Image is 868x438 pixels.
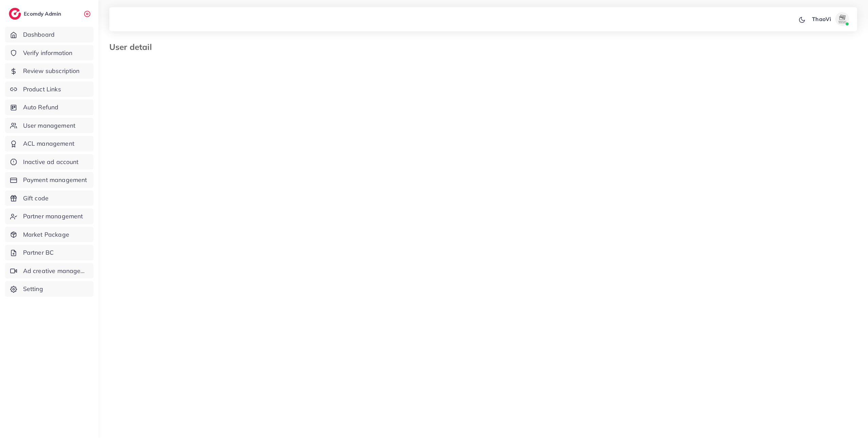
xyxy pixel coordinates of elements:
a: Inactive ad account [5,154,93,170]
img: logo [9,8,21,20]
a: ThaoViavatar [808,12,852,26]
span: Payment management [23,176,87,184]
span: Gift code [23,194,49,203]
span: Inactive ad account [23,158,79,166]
a: Review subscription [5,63,93,79]
p: ThaoVi [812,15,831,23]
span: User management [23,121,75,130]
span: Dashboard [23,30,55,39]
a: Payment management [5,172,93,188]
span: Review subscription [23,67,80,75]
img: avatar [835,12,849,26]
a: Market Package [5,227,93,242]
h3: User detail [109,42,157,52]
a: ACL management [5,136,93,151]
span: Product Links [23,85,61,94]
a: Auto Refund [5,99,93,115]
a: User management [5,118,93,133]
span: Partner BC [23,248,54,257]
a: Partner BC [5,245,93,260]
span: Ad creative management [23,267,88,275]
span: Verify information [23,49,73,57]
a: Partner management [5,208,93,224]
span: Partner management [23,212,83,221]
a: Setting [5,281,93,297]
a: Gift code [5,190,93,206]
a: Ad creative management [5,263,93,279]
span: Setting [23,285,43,293]
a: Verify information [5,45,93,61]
a: logoEcomdy Admin [9,8,63,20]
a: Product Links [5,81,93,97]
span: Auto Refund [23,103,59,112]
span: ACL management [23,139,74,148]
span: Market Package [23,230,69,239]
h2: Ecomdy Admin [24,11,63,17]
a: Dashboard [5,27,93,42]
